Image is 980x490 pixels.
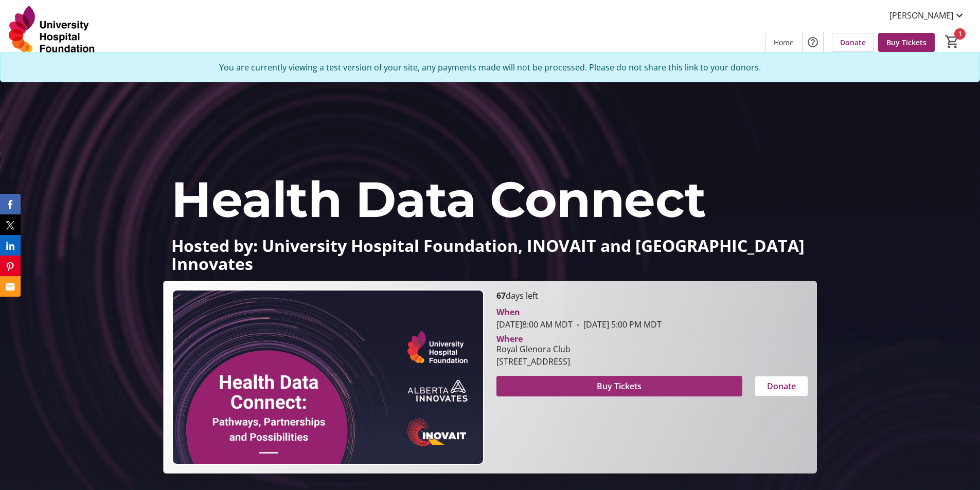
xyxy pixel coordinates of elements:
[496,335,523,343] div: Where
[878,33,935,52] a: Buy Tickets
[171,169,706,229] span: Health Data Connect
[496,343,571,355] div: Royal Glenora Club
[840,37,866,48] span: Donate
[886,37,926,48] span: Buy Tickets
[832,33,874,52] a: Donate
[6,4,98,56] img: University Hospital Foundation's Logo
[881,7,974,24] button: [PERSON_NAME]
[496,376,742,396] button: Buy Tickets
[803,32,823,52] button: Help
[496,319,573,330] span: [DATE] 8:00 AM MDT
[765,33,802,52] a: Home
[172,289,484,465] img: Campaign CTA Media Photo
[171,237,808,273] p: Hosted by: University Hospital Foundation, INOVAIT and [GEOGRAPHIC_DATA] Innovates
[597,380,642,392] span: Buy Tickets
[774,37,794,48] span: Home
[889,9,953,22] span: [PERSON_NAME]
[496,306,520,318] div: When
[943,32,961,51] button: Cart
[755,376,808,396] button: Donate
[573,319,662,330] span: [DATE] 5:00 PM MDT
[573,319,583,330] span: -
[496,289,808,302] p: days left
[496,355,571,368] div: [STREET_ADDRESS]
[767,380,796,392] span: Donate
[496,290,506,301] span: 67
